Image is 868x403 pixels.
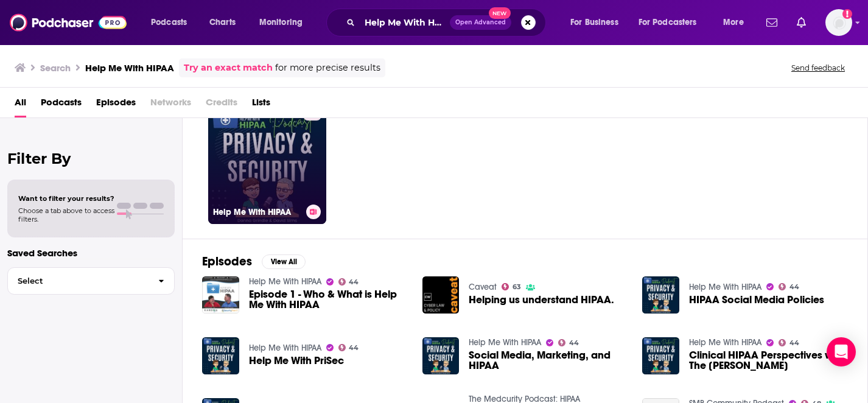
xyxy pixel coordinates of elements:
[202,254,306,269] a: EpisodesView All
[469,337,541,348] a: Help Me With HIPAA
[360,13,450,32] input: Search podcasts, credits, & more...
[779,339,799,346] a: 44
[827,337,856,366] div: Open Intercom Messenger
[558,339,579,346] a: 44
[18,206,114,223] span: Choose a tab above to access filters.
[689,337,761,348] a: Help Me With HIPAA
[303,111,321,121] a: 44
[570,14,618,31] span: For Business
[184,61,273,75] a: Try an exact match
[689,295,824,305] a: HIPAA Social Media Policies
[631,13,715,32] button: open menu
[201,13,243,32] a: Charts
[202,254,252,269] h2: Episodes
[642,276,679,314] img: HIPAA Social Media Policies
[450,15,511,30] button: Open AdvancedNew
[689,282,761,292] a: Help Me With HIPAA
[251,13,318,32] button: open menu
[469,295,614,305] a: Helping us understand HIPAA.
[40,62,71,74] h3: Search
[249,276,321,287] a: Help Me With HIPAA
[249,289,408,310] a: Episode 1 - Who & What is Help Me With HIPAA
[150,93,191,117] span: Networks
[338,344,359,351] a: 44
[259,14,303,31] span: Monitoring
[275,61,380,75] span: for more precise results
[562,13,634,32] button: open menu
[789,340,799,346] span: 44
[825,9,852,36] span: Logged in as biancagorospe
[41,93,82,117] a: Podcasts
[7,267,175,295] button: Select
[349,279,359,285] span: 44
[792,12,811,33] a: Show notifications dropdown
[502,283,521,290] a: 63
[249,343,321,353] a: Help Me With HIPAA
[349,345,359,351] span: 44
[825,9,852,36] button: Show profile menu
[788,63,849,73] button: Send feedback
[689,350,848,371] span: Clinical HIPAA Perspectives with The [PERSON_NAME]
[513,284,521,290] span: 63
[569,340,579,346] span: 44
[422,276,460,314] img: Helping us understand HIPAA.
[338,278,359,286] a: 44
[825,9,852,36] img: User Profile
[469,350,628,371] a: Social Media, Marketing, and HIPAA
[7,247,175,259] p: Saved Searches
[469,282,497,292] a: Caveat
[18,194,114,203] span: Want to filter your results?
[202,337,239,374] img: Help Me With PriSec
[8,277,149,285] span: Select
[252,93,270,117] a: Lists
[206,93,237,117] span: Credits
[213,207,301,217] h3: Help Me With HIPAA
[422,337,460,374] img: Social Media, Marketing, and HIPAA
[455,19,506,26] span: Open Advanced
[338,9,558,37] div: Search podcasts, credits, & more...
[142,13,203,32] button: open menu
[489,7,511,19] span: New
[208,106,326,224] a: 44Help Me With HIPAA
[689,350,848,371] a: Clinical HIPAA Perspectives with The Nerdy Nurse
[262,254,306,269] button: View All
[715,13,759,32] button: open menu
[639,14,697,31] span: For Podcasters
[779,283,799,290] a: 44
[723,14,744,31] span: More
[249,356,344,366] a: Help Me With PriSec
[842,9,852,19] svg: Add a profile image
[761,12,782,33] a: Show notifications dropdown
[85,62,174,74] h3: Help Me With HIPAA
[209,14,236,31] span: Charts
[7,150,175,167] h2: Filter By
[151,14,187,31] span: Podcasts
[642,337,679,374] img: Clinical HIPAA Perspectives with The Nerdy Nurse
[789,284,799,290] span: 44
[96,93,136,117] a: Episodes
[202,276,239,314] img: Episode 1 - Who & What is Help Me With HIPAA
[15,93,26,117] a: All
[10,11,127,34] img: Podchaser - Follow, Share and Rate Podcasts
